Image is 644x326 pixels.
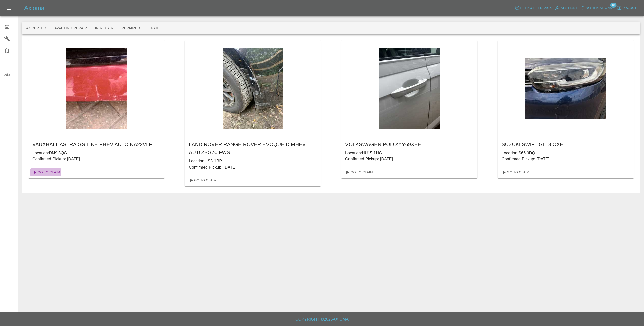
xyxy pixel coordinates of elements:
[345,156,473,162] p: Confirmed Pickup: [DATE]
[4,316,640,323] h6: Copyright © 2025 Axioma
[50,22,91,34] button: Awaiting Repair
[513,4,553,12] button: Help & Feedback
[187,176,218,184] a: Go To Claim
[502,150,630,156] p: Location: S66 9DQ
[32,150,160,156] p: Location: DN9 3QG
[117,22,144,34] button: Repaired
[91,22,118,34] button: In Repair
[615,4,638,12] button: Logout
[32,156,160,162] p: Confirmed Pickup: [DATE]
[30,168,61,176] a: Go To Claim
[561,5,578,11] span: Account
[189,164,317,170] p: Confirmed Pickup: [DATE]
[500,168,531,176] a: Go To Claim
[24,4,44,12] h5: Axioma
[189,158,317,164] p: Location: LS8 1RP
[586,5,612,11] span: Notifications
[32,140,160,148] h6: VAUXHALL ASTRA GS LINE PHEV AUTO : NA22VLF
[502,156,630,162] p: Confirmed Pickup: [DATE]
[144,22,167,34] button: Paid
[520,5,552,11] span: Help & Feedback
[189,140,317,156] h6: LAND ROVER RANGE ROVER EVOQUE D MHEV AUTO : BG70 FWS
[553,4,579,12] a: Account
[345,140,473,148] h6: VOLKSWAGEN POLO : YY69XEE
[22,22,50,34] button: Accepted
[502,140,630,148] h6: SUZUKI SWIFT : GL18 OXE
[622,5,637,11] span: Logout
[579,4,613,12] button: Notifications
[343,168,374,176] a: Go To Claim
[345,150,473,156] p: Location: HU15 1HG
[610,3,616,8] span: 18
[3,2,15,14] button: Open drawer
